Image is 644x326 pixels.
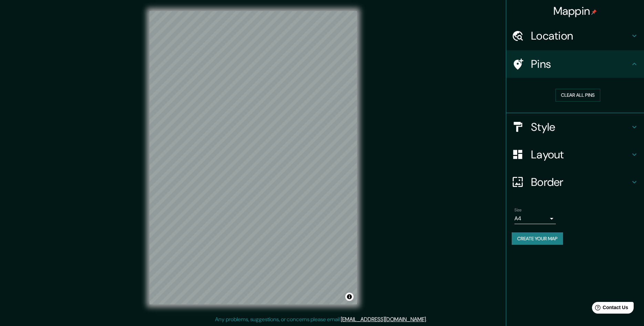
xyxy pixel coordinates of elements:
[531,175,630,189] h4: Border
[345,293,354,301] button: Toggle attribution
[514,213,556,224] div: A4
[341,316,426,323] a: [EMAIL_ADDRESS][DOMAIN_NAME]
[150,11,357,304] canvas: Map
[512,232,563,245] button: Create your map
[553,4,597,18] h4: Mappin
[531,120,630,134] h4: Style
[506,141,644,168] div: Layout
[591,9,597,15] img: pin-icon.png
[514,207,522,213] label: Size
[555,89,600,102] button: Clear all pins
[506,50,644,78] div: Pins
[506,22,644,50] div: Location
[506,168,644,196] div: Border
[531,29,630,43] h4: Location
[428,315,429,324] div: .
[583,299,636,318] iframe: Help widget launcher
[506,113,644,141] div: Style
[427,315,428,324] div: .
[215,315,427,324] p: Any problems, suggestions, or concerns please email .
[531,148,630,161] h4: Layout
[531,57,630,71] h4: Pins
